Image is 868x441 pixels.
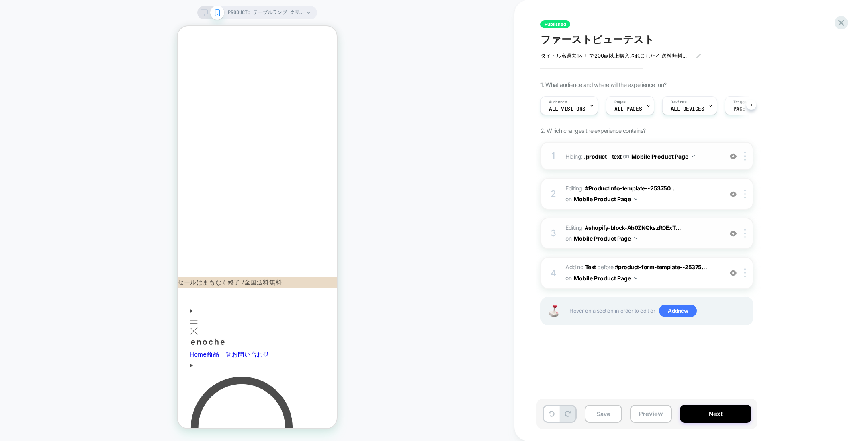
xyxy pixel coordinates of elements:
[733,106,761,112] span: Page Load
[634,277,637,279] img: down arrow
[671,99,686,105] span: Devices
[228,6,304,19] span: PRODUCT: テーブルランプ クリスタル ランタン™️ [led table lamp 001]
[549,186,557,202] div: 2
[744,152,746,161] img: close
[574,272,637,284] button: Mobile Product Page
[614,106,642,112] span: ALL PAGES
[634,237,637,239] img: down arrow
[54,324,92,332] a: お問い合わせ
[574,233,637,244] button: Mobile Product Page
[680,405,751,423] button: Next
[631,150,695,162] button: Mobile Product Page
[730,270,737,276] img: crossed eye
[565,273,571,283] span: on
[733,99,749,105] span: Trigger
[545,305,561,317] img: Joystick
[540,20,570,28] span: Published
[574,193,637,205] button: Mobile Product Page
[565,223,719,244] span: Editing :
[12,279,20,312] summary: メニュー
[630,405,672,423] button: Preview
[744,268,746,277] img: close
[585,185,676,192] span: #ProductInfo-template--253750...
[730,191,737,198] img: crossed eye
[744,190,746,198] img: close
[540,127,645,134] span: 2. Which changes the experience contains?
[623,151,629,161] span: on
[540,52,690,60] span: タイトル名過去1ヶ月で200点以上購入されました✓ 送料無料 ✓ 30日間 全額返金保証 ✓ 1年間の製品保証
[565,183,719,205] span: Editing :
[730,230,737,237] img: crossed eye
[549,225,557,241] div: 3
[565,264,596,270] span: Adding
[12,324,29,332] a: Home
[585,224,681,231] span: #shopify-block-Ab0ZNQkszR0ExT...
[584,152,621,159] span: .product__text
[585,405,622,423] button: Save
[540,81,666,88] span: 1. What audience and where will the experience run?
[12,312,147,323] a: enoche
[730,153,737,160] img: crossed eye
[614,99,626,105] span: Pages
[549,99,567,105] span: Audience
[585,264,596,270] b: Text
[659,305,697,317] span: Add new
[597,264,613,270] span: BEFORE
[569,305,749,317] span: Hover on a section in order to edit or
[565,194,571,204] span: on
[634,198,637,200] img: down arrow
[12,312,48,319] img: enoche
[549,106,585,112] span: All Visitors
[615,264,707,270] span: #product-form-template--25375...
[692,155,695,157] img: down arrow
[565,150,719,162] span: Hiding :
[565,233,571,243] span: on
[744,229,746,238] img: close
[549,148,557,164] div: 1
[29,324,54,332] a: 商品一覧
[671,106,704,112] span: ALL DEVICES
[540,33,654,46] span: ファーストビューテスト
[549,265,557,281] div: 4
